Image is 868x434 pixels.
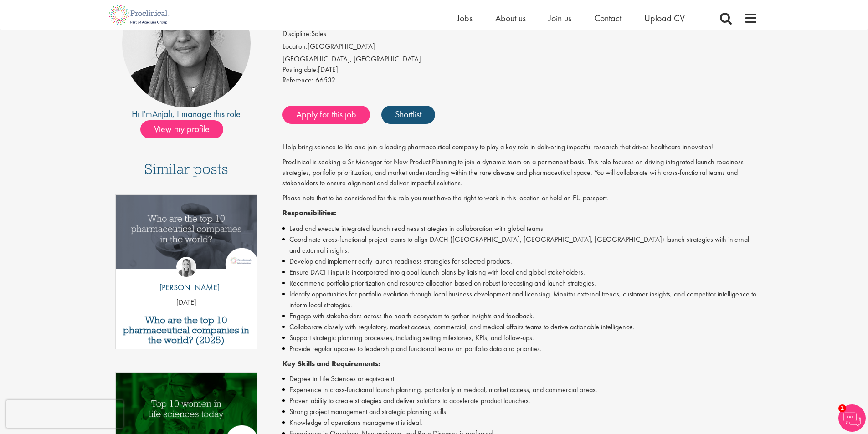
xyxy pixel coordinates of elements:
[282,29,758,41] li: Sales
[495,12,526,24] a: About us
[644,12,685,24] a: Upload CV
[282,384,758,395] li: Experience in cross-functional launch planning, particularly in medical, market access, and comme...
[282,267,758,278] li: Ensure DACH input is incorporated into global launch plans by liaising with local and global stak...
[282,208,336,218] strong: Responsibilities:
[282,278,758,289] li: Recommend portfolio prioritization and resource allocation based on robust forecasting and launch...
[838,404,846,412] span: 1
[282,322,758,332] li: Collaborate closely with regulatory, market access, commercial, and medical affairs teams to deri...
[282,311,758,322] li: Engage with stakeholders across the health ecosystem to gather insights and feedback.
[282,223,758,234] li: Lead and execute integrated launch readiness strategies in collaboration with global teams.
[838,404,866,432] img: Chatbot
[282,54,758,65] div: [GEOGRAPHIC_DATA], [GEOGRAPHIC_DATA]
[176,257,196,277] img: Hannah Burke
[282,332,758,343] li: Support strategic planning processes, including setting milestones, KPIs, and follow-ups.
[282,41,308,52] label: Location:
[120,315,253,345] a: Who are the top 10 pharmaceutical companies in the world? (2025)
[282,289,758,311] li: Identify opportunities for portfolio evolution through local business development and licensing. ...
[152,108,172,120] a: Anjali
[282,395,758,406] li: Proven ability to create strategies and deliver solutions to accelerate product launches.
[315,75,335,85] span: 66532
[116,195,257,268] img: Top 10 pharmaceutical companies in the world 2025
[282,75,313,86] label: Reference:
[381,106,435,124] a: Shortlist
[282,359,380,368] strong: Key Skills and Requirements:
[116,297,257,308] p: [DATE]
[282,193,758,204] p: Please note that to be considered for this role you must have the right to work in this location ...
[282,65,318,74] span: Posting date:
[140,122,232,134] a: View my profile
[140,120,223,138] span: View my profile
[282,343,758,354] li: Provide regular updates to leadership and functional teams on portfolio data and priorities.
[282,234,758,256] li: Coordinate cross-functional project teams to align DACH ([GEOGRAPHIC_DATA], [GEOGRAPHIC_DATA], [G...
[282,157,758,189] p: Proclinical is seeking a Sr Manager for New Product Planning to join a dynamic team on a permanen...
[282,29,311,39] label: Discipline:
[282,256,758,267] li: Develop and implement early launch readiness strategies for selected products.
[594,12,621,24] a: Contact
[457,12,473,24] a: Jobs
[153,281,220,293] p: [PERSON_NAME]
[111,107,262,121] div: Hi I'm , I manage this role
[282,406,758,417] li: Strong project management and strategic planning skills.
[282,417,758,428] li: Knowledge of operations management is ideal.
[282,142,758,153] p: Help bring science to life and join a leading pharmaceutical company to play a key role in delive...
[144,161,228,183] h3: Similar posts
[282,106,370,124] a: Apply for this job
[282,41,758,54] li: [GEOGRAPHIC_DATA]
[153,257,220,298] a: Hannah Burke [PERSON_NAME]
[116,195,257,276] a: Link to a post
[282,373,758,384] li: Degree in Life Sciences or equivalent.
[549,12,571,24] a: Join us
[6,400,123,428] iframe: reCAPTCHA
[282,65,758,75] div: [DATE]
